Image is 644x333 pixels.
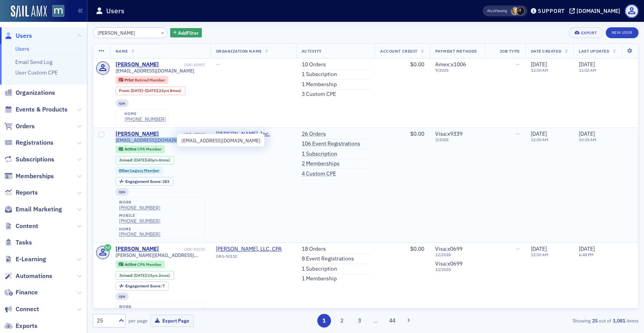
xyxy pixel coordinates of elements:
a: [PERSON_NAME], LLC, CPA [216,246,287,253]
a: 1 Subscription [302,266,337,273]
a: View Homepage [47,5,64,18]
span: Payment Methods [435,48,477,54]
span: E-Learning [16,255,46,264]
span: Bruce M. Pearlman, LLC, CPA [216,246,287,253]
a: Subscriptions [4,155,54,164]
div: home [119,227,160,232]
span: [DATE] [579,130,595,137]
div: Active: Active: CPA Member [116,145,165,153]
span: [DATE] [531,130,547,137]
div: cpa [116,188,129,196]
time: 10:35 AM [579,137,596,142]
strong: 1,081 [611,317,626,324]
div: USR-50153 [160,247,205,252]
a: New User [606,27,639,38]
span: … [370,317,381,324]
span: Retired Member [135,77,165,83]
a: Active CPA Member [119,262,161,267]
span: [DATE] [134,157,146,163]
button: [DOMAIN_NAME] [569,8,623,14]
div: 283 [125,179,169,184]
a: E-Learning [4,255,46,264]
span: Tasks [16,238,32,247]
div: USR-45907 [160,62,205,67]
a: 10 Orders [302,61,326,68]
span: Email Marketing [16,205,62,214]
img: SailAMX [11,5,47,18]
span: CPA Member [137,146,162,152]
a: Email Marketing [4,205,62,214]
a: 1 Subscription [302,71,337,78]
div: – (23yrs 8mos) [131,88,181,93]
a: Reports [4,188,38,197]
span: Visa : x9339 [435,130,463,137]
div: [EMAIL_ADDRESS][DOMAIN_NAME] [177,134,265,147]
a: [PERSON_NAME] [116,61,159,68]
button: Export Page [150,315,194,327]
a: 1 Membership [302,81,337,88]
a: 3 Custom CPE [302,91,336,98]
div: Support [538,7,565,14]
strong: 25 [591,317,599,324]
a: Orders [4,122,35,131]
span: Amex : x1006 [435,61,466,68]
a: Prior Retired Member [119,77,165,82]
a: [PHONE_NUMBER] [119,218,160,224]
span: Memberships [16,172,54,181]
span: — [516,130,520,137]
span: Last Updated [579,48,609,54]
a: Organizations [4,89,55,97]
h1: Users [106,6,125,16]
span: Exports [16,322,37,330]
a: [PHONE_NUMBER] [119,205,160,211]
a: Automations [4,272,52,280]
div: work [119,305,160,309]
span: Prior [125,77,135,83]
a: Registrations [4,138,53,147]
span: Engagement Score : [125,179,162,184]
a: 26 Orders [302,131,326,138]
span: Activity [302,48,322,54]
img: SailAMX [52,5,64,17]
div: Engagement Score: 7 [116,282,169,290]
div: [PERSON_NAME] [116,246,159,253]
a: 106 Event Registrations [302,140,360,147]
span: [DATE] [579,61,595,68]
span: 12 / 2028 [435,267,479,272]
span: Account Credit [380,48,417,54]
span: Registrations [16,138,53,147]
span: CPA Member [137,262,162,267]
span: Users [16,32,32,40]
span: Other : [119,168,130,173]
div: cpa [116,292,129,300]
span: Joined : [119,158,134,163]
div: (23yrs 2mos) [134,273,170,278]
span: Events & Products [16,105,68,114]
span: Job Type [500,48,520,54]
div: ORG-50152 [216,254,287,262]
span: — [516,61,520,68]
a: Users [15,45,29,52]
span: Add Filter [178,29,199,36]
a: Memberships [4,172,54,181]
div: (40yrs 4mos) [134,158,170,163]
span: [PERSON_NAME][EMAIL_ADDRESS][DOMAIN_NAME] [116,252,205,258]
a: 1 Subscription [302,151,337,158]
button: Export [569,27,603,38]
span: Date Created [531,48,561,54]
a: 4 Custom CPE [302,170,336,177]
span: Visa : x0699 [435,260,463,267]
span: Orders [16,122,35,131]
span: Rebekah Olson [511,7,519,15]
div: Other: [116,166,164,174]
button: 1 [317,314,331,328]
time: 6:48 PM [579,252,594,257]
div: Showing out of items [462,317,639,324]
a: Email Send Log [15,58,52,66]
div: Prior: Prior: Retired Member [116,76,169,84]
div: 7 [125,284,165,288]
a: 8 Event Registrations [302,255,354,262]
a: Content [4,222,38,230]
